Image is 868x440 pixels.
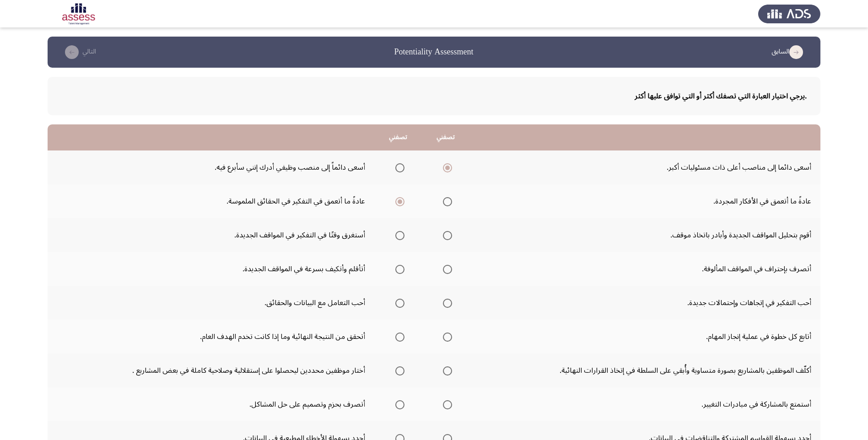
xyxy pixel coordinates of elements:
td: أختار موظفين محددين ليحصلوا على إستقلالية وصلاحية كاملة في بعض المشاريع . [48,354,374,387]
mat-radio-group: Select an option [392,227,404,243]
mat-radio-group: Select an option [439,227,452,243]
b: .يرجي اختيار العبارة التي تصفك أكثر أو التي توافق عليها أكثر [635,88,807,104]
mat-radio-group: Select an option [392,329,404,344]
mat-radio-group: Select an option [392,363,404,378]
mat-radio-group: Select an option [439,397,452,412]
td: أحب التعامل مع البيانات والحقائق. [48,286,374,320]
th: تصفني [374,124,422,150]
mat-radio-group: Select an option [392,295,404,311]
td: أسعى دائما إلى مناصب أعلى ذات مسئوليات أكبر. [469,150,820,184]
mat-radio-group: Select an option [392,160,404,175]
th: تصفني [422,124,469,150]
td: عادةً ما أتعمق في التفكير في الحقائق الملموسة. [48,184,374,218]
td: أسعى دائماً إلى منصب وظيفي أدرك إنني سأبرع فيه. [48,150,374,184]
img: Assessment logo of Potentiality Assessment R2 (EN/AR) [48,1,110,27]
td: أتابع كل خطوة في عملية إنجاز المهام. [469,320,820,354]
mat-radio-group: Select an option [439,295,452,311]
button: check the missing [59,45,99,59]
td: أحب التفكير في إتجاهات وإحتمالات جديدة. [469,286,820,320]
td: أستغرق وقتًا في التفكير في المواقف الجديدة. [48,218,374,252]
mat-radio-group: Select an option [392,193,404,209]
mat-radio-group: Select an option [392,397,404,412]
td: أتحقق من النتيجة النهائية وما إذا كانت تخدم الهدف العام. [48,320,374,354]
td: عادةً ما أتعمق في الأفكار المجردة. [469,184,820,218]
td: أتأقلم وأتكيف بسرعة في المواقف الجديدة. [48,252,374,286]
td: أتصرف بحزم وتصميم على حل المشاكل. [48,387,374,421]
mat-radio-group: Select an option [392,261,404,277]
td: أقوم بتحليل المواقف الجديدة وأبادر باتخاذ موقف. [469,218,820,252]
mat-radio-group: Select an option [439,160,452,175]
h3: Potentiality Assessment [394,46,474,58]
mat-radio-group: Select an option [439,329,452,344]
mat-radio-group: Select an option [439,261,452,277]
td: أتصرف بإحتراف في المواقف المألوفة. [469,252,820,286]
button: load previous page [769,45,809,59]
mat-radio-group: Select an option [439,363,452,378]
td: أكلّف الموظفين بالمشاريع بصورة متساوية وأُبقي على السلطة في إتخاذ القرارات النهائية. [469,354,820,387]
td: أستمتع بالمشاركة في مبادرات التغيير. [469,387,820,421]
img: Assess Talent Management logo [758,1,820,27]
mat-radio-group: Select an option [439,193,452,209]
